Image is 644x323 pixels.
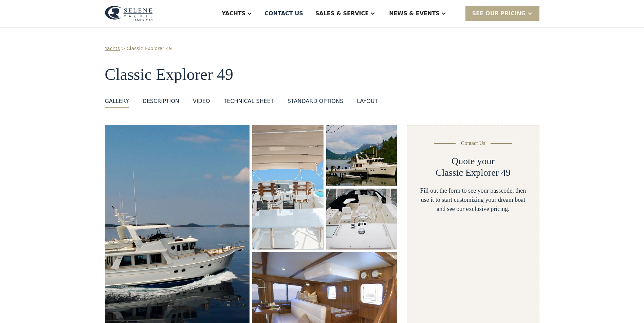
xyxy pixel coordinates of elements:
div: GALLERY [105,97,129,105]
h1: Classic Explorer 49 [105,66,539,84]
a: open lightbox [326,189,398,250]
a: open lightbox [326,125,398,186]
div: Fill out the form to see your passcode, then use it to start customizing your dream boat and see ... [418,186,528,214]
div: SEE Our Pricing [465,6,539,21]
a: layout [357,97,378,108]
a: standard options [288,97,344,108]
div: SEE Our Pricing [472,9,526,18]
div: Yachts [222,9,245,18]
a: Yachts [105,45,120,52]
h2: Classic Explorer 49 [436,167,511,178]
div: Contact Us [461,139,485,147]
img: 50 foot motor yacht [326,125,398,186]
a: Classic Explorer 49 [127,45,172,52]
a: Technical sheet [224,97,274,108]
h2: Quote your [452,155,495,167]
a: VIDEO [193,97,210,108]
a: GALLERY [105,97,129,108]
a: open lightbox [252,125,323,250]
div: Contact US [264,9,303,18]
div: News & EVENTS [389,9,440,18]
div: Technical sheet [224,97,274,105]
div: layout [357,97,378,105]
img: logo [105,6,153,21]
a: DESCRIPTION [143,97,179,108]
div: standard options [288,97,344,105]
div: DESCRIPTION [143,97,179,105]
img: 50 foot motor yacht [326,189,398,250]
div: VIDEO [193,97,210,105]
div: Sales & Service [315,9,369,18]
div: > [121,45,125,52]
